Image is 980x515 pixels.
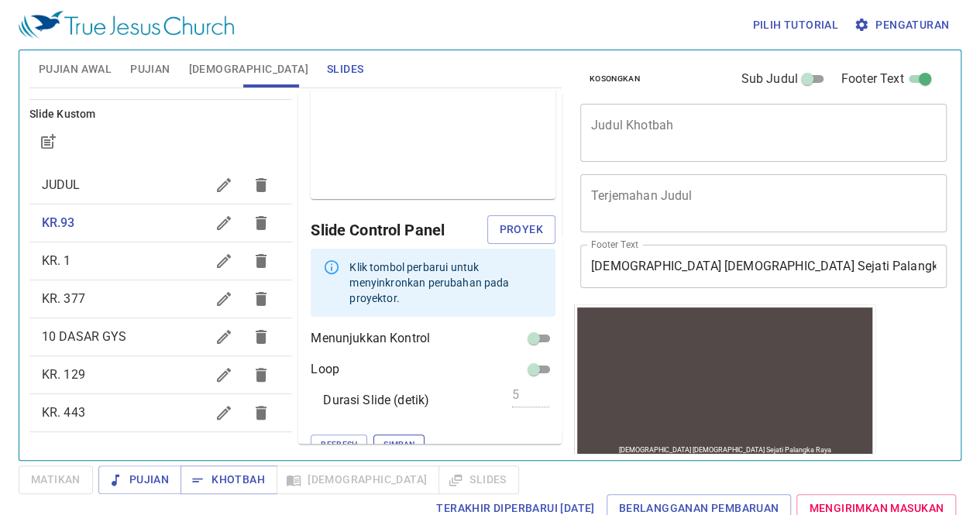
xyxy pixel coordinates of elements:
[311,329,430,348] p: Menunjukkan Kontrol
[29,106,293,123] h6: Slide Kustom
[39,60,112,79] span: Pujian Awal
[42,291,85,306] span: KR. 377
[349,253,543,312] div: Klik tombol perbarui untuk menyinkronkan perubahan pada proyektor.
[29,394,293,431] div: KR. 443
[383,438,414,451] span: Simpan
[841,70,904,88] span: Footer Text
[29,318,293,355] div: 10 DASAR GYS
[746,11,844,39] button: Pilih tutorial
[42,405,85,420] span: KR. 443
[311,218,487,242] h6: Slide Control Panel
[590,72,640,86] span: Kosongkan
[487,215,555,244] button: Proyek
[323,391,429,410] p: Durasi Slide (detik)
[130,60,170,79] span: Pujian
[580,70,649,88] button: Kosongkan
[42,215,75,230] span: KR.93
[19,11,234,39] img: True Jesus Church
[42,367,85,382] span: KR. 129
[321,438,357,451] span: Refresh
[42,329,127,344] span: 10 DASAR GYS
[574,304,875,459] iframe: from-child
[741,70,797,88] span: Sub Judul
[193,470,265,489] span: Khotbah
[752,15,838,35] span: Pilih tutorial
[500,220,543,239] span: Proyek
[311,434,367,455] button: Refresh
[373,434,425,455] button: Simpan
[29,242,293,280] div: KR. 1
[327,60,363,79] span: Slides
[181,465,277,494] button: Khotbah
[29,167,293,204] div: JUDUL
[857,15,949,35] span: Pengaturan
[111,470,169,489] span: Pujian
[29,356,293,393] div: KR. 129
[42,253,71,268] span: KR. 1
[42,177,81,192] span: JUDUL
[29,280,293,318] div: KR. 377
[29,204,293,242] div: KR.93
[98,465,181,494] button: Pujian
[189,60,308,79] span: [DEMOGRAPHIC_DATA]
[311,360,339,379] p: Loop
[851,11,955,39] button: Pengaturan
